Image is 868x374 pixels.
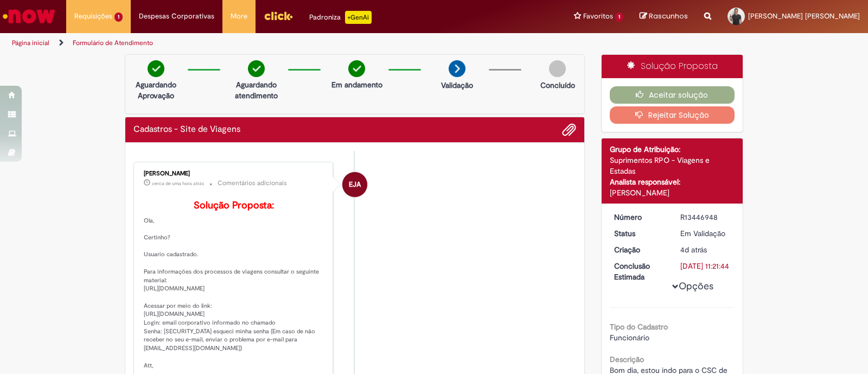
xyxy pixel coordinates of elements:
[610,155,735,176] div: Suprimentos RPO - Viagens e Estadas
[218,179,287,188] small: Comentários adicionais
[248,60,265,77] img: check-circle-green.png
[152,180,204,187] span: cerca de uma hora atrás
[680,228,731,239] div: Em Validação
[640,11,688,22] a: Rascunhos
[73,39,153,47] a: Formulário de Atendimento
[449,60,465,77] img: arrow-next.png
[331,79,382,90] p: Em andamento
[144,200,324,370] p: Ola, Certinho? Usuario cadastrado. Para informações dos processos de viagens consultar o seguinte...
[133,125,240,135] h2: Cadastros - Site de Viagens Histórico de tíquete
[1,5,57,27] img: ServiceNow
[610,354,644,364] b: Descrição
[348,60,365,77] img: check-circle-green.png
[615,12,623,22] span: 1
[610,106,735,124] button: Rejeitar Solução
[309,11,372,24] div: Padroniza
[649,11,688,21] span: Rascunhos
[74,11,112,22] span: Requisições
[583,11,613,22] span: Favoritos
[606,244,673,255] dt: Criação
[12,39,49,47] a: Página inicial
[602,55,743,78] div: Solução Proposta
[114,12,123,22] span: 1
[610,86,735,104] button: Aceitar solução
[144,170,324,177] div: [PERSON_NAME]
[606,212,673,223] dt: Número
[610,322,668,332] b: Tipo do Cadastro
[606,261,673,282] dt: Conclusão Estimada
[680,261,731,271] div: [DATE] 11:21:44
[230,79,283,101] p: Aguardando atendimento
[610,187,735,198] div: [PERSON_NAME]
[606,228,673,239] dt: Status
[342,172,367,197] div: Emilio Jose Andres Casado
[549,60,566,77] img: img-circle-grey.png
[680,245,707,255] span: 4d atrás
[610,176,735,187] div: Analista responsável:
[540,80,575,91] p: Concluído
[130,79,182,101] p: Aguardando Aprovação
[680,244,731,255] div: 26/08/2025 09:21:40
[441,80,473,91] p: Validação
[349,172,361,198] span: EJA
[8,33,571,53] ul: Trilhas de página
[139,11,214,22] span: Despesas Corporativas
[610,144,735,155] div: Grupo de Atribuição:
[194,199,274,212] b: Solução Proposta:
[264,8,293,24] img: click_logo_yellow_360x200.png
[680,212,731,223] div: R13446948
[231,11,247,22] span: More
[152,180,204,187] time: 29/08/2025 13:05:29
[148,60,164,77] img: check-circle-green.png
[748,11,860,21] span: [PERSON_NAME] [PERSON_NAME]
[610,333,649,343] span: Funcionário
[680,245,707,255] time: 26/08/2025 09:21:40
[345,11,372,24] p: +GenAi
[562,123,576,137] button: Adicionar anexos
